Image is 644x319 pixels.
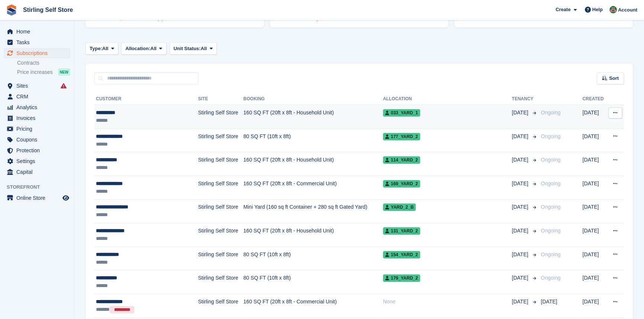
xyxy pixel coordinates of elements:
td: [DATE] [582,176,606,199]
td: Mini Yard (160 sq ft Container + 280 sq ft Gated Yard) [244,199,383,223]
span: 169_Yard_2 [383,180,420,188]
button: Type: All [86,42,118,55]
span: Invoices [16,113,61,123]
span: Create [556,6,570,13]
button: Unit Status: All [170,42,217,55]
i: Smart entry sync failures have occurred [61,83,67,89]
span: Allocation: [125,45,150,52]
td: [DATE] [582,105,606,129]
a: menu [4,48,70,58]
span: Protection [16,145,61,156]
a: menu [4,102,70,113]
span: Ongoing [541,133,560,139]
a: menu [4,113,70,123]
td: 80 SQ FT (10ft x 8ft) [244,270,383,294]
a: menu [4,124,70,134]
span: Ongoing [541,180,560,186]
td: [DATE] [582,247,606,270]
span: Storefront [7,183,74,191]
td: 160 SQ FT (20ft x 8ft - Household Unit) [244,105,383,129]
img: stora-icon-8386f47178a22dfd0bd8f6a31ec36ba5ce8667c1dd55bd0f319d3a0aa187defe.svg [6,4,17,16]
span: All [150,45,157,52]
a: Stirling Self Store [20,4,76,16]
a: Price increases NEW [17,68,70,76]
span: 114_Yard_2 [383,156,420,164]
td: Stirling Self Store [198,152,244,176]
span: Pricing [16,124,61,134]
th: Tenancy [512,93,538,105]
img: Lucy [609,6,617,13]
span: [DATE] [512,156,529,164]
td: [DATE] [582,294,606,318]
td: Stirling Self Store [198,270,244,294]
button: Allocation: All [121,42,167,55]
th: Allocation [383,93,512,105]
td: [DATE] [582,128,606,152]
td: Stirling Self Store [198,247,244,270]
a: menu [4,37,70,48]
span: 131_Yard_2 [383,227,420,235]
span: Ongoing [541,110,560,115]
span: Ongoing [541,157,560,163]
a: Preview store [61,193,70,202]
span: Help [592,6,603,13]
td: Stirling Self Store [198,294,244,318]
div: NEW [58,68,70,76]
span: Price increases [17,69,53,76]
a: menu [4,145,70,156]
span: Unit Status: [174,45,201,52]
span: [DATE] [541,299,557,305]
span: Coupons [16,134,61,145]
span: [DATE] [512,298,529,306]
span: Sites [16,81,61,91]
span: Ongoing [541,251,560,257]
span: CRM [16,91,61,102]
a: menu [4,193,70,203]
a: Contracts [17,59,70,66]
a: menu [4,134,70,145]
a: menu [4,81,70,91]
span: [DATE] [512,203,529,211]
span: [DATE] [512,109,529,117]
span: [DATE] [512,133,529,140]
span: Type: [90,45,102,52]
td: Stirling Self Store [198,128,244,152]
td: [DATE] [582,223,606,247]
span: Home [16,26,61,37]
a: menu [4,156,70,166]
span: [DATE] [512,227,529,235]
span: All [201,45,207,52]
span: 177_Yard_2 [383,133,420,140]
td: Stirling Self Store [198,199,244,223]
td: [DATE] [582,270,606,294]
th: Created [582,93,606,105]
span: All [102,45,109,52]
span: Online Store [16,193,61,203]
span: Subscriptions [16,48,61,58]
div: None [383,298,512,306]
td: Stirling Self Store [198,223,244,247]
span: 179_Yard_2 [383,274,420,282]
a: menu [4,167,70,177]
span: Ongoing [541,275,560,281]
span: Ongoing [541,204,560,210]
td: 160 SQ FT (20ft x 8ft - Commercial Unit) [244,176,383,199]
span: [DATE] [512,180,529,188]
td: 160 SQ FT (20ft x 8ft - Household Unit) [244,223,383,247]
td: 80 SQ FT (10ft x 8ft) [244,128,383,152]
span: 033_YARD_1 [383,109,420,117]
span: Yard_2_B [383,204,416,211]
td: Stirling Self Store [198,176,244,199]
span: Account [618,6,637,14]
td: 160 SQ FT (20ft x 8ft - Household Unit) [244,152,383,176]
span: [DATE] [512,251,529,258]
span: [DATE] [512,274,529,282]
span: Sort [609,75,619,82]
span: Capital [16,167,61,177]
th: Customer [94,93,198,105]
td: [DATE] [582,199,606,223]
span: 154_Yard_2 [383,251,420,258]
span: Analytics [16,102,61,113]
a: menu [4,26,70,37]
span: Ongoing [541,228,560,234]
